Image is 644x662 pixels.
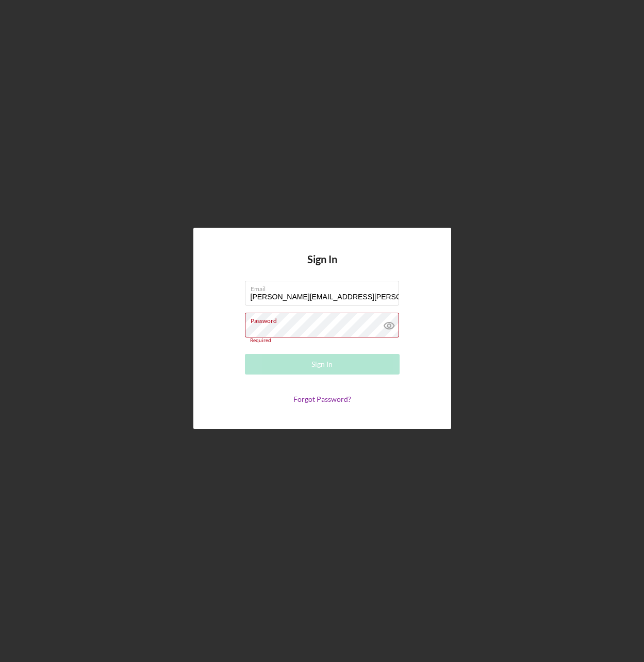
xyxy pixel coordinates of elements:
a: Forgot Password? [293,395,351,403]
h4: Sign In [307,253,337,281]
div: Sign In [311,354,333,375]
label: Email [251,281,399,293]
div: Required [245,337,400,344]
button: Sign In [245,354,400,375]
label: Password [251,313,399,325]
